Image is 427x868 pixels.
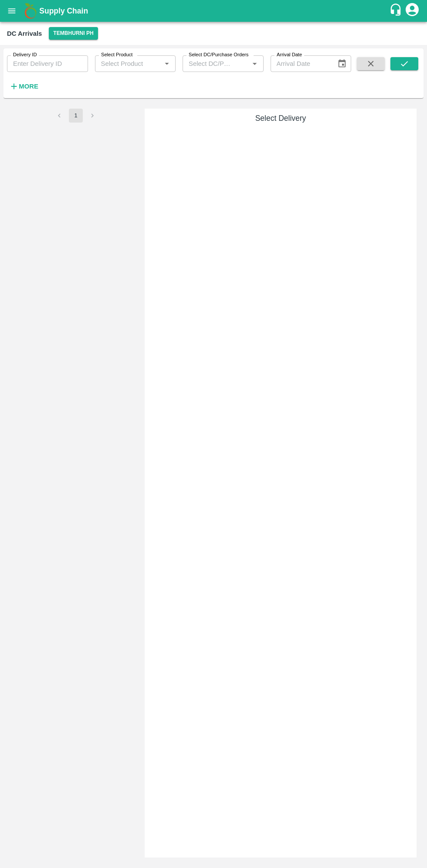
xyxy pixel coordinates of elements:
input: Select DC/Purchase Orders [185,58,235,69]
nav: pagination navigation [51,109,101,123]
div: DC Arrivals [7,28,42,39]
button: page 1 [69,109,83,123]
button: Select DC [49,27,98,40]
label: Delivery ID [13,51,37,58]
button: Open [161,58,173,69]
button: Open [249,58,260,69]
button: open drawer [2,1,22,21]
input: Select Product [98,58,159,69]
a: Supply Chain [39,5,389,17]
img: logo [22,2,39,20]
input: Arrival Date [271,55,330,72]
button: More [7,79,41,94]
input: Enter Delivery ID [7,55,88,72]
div: customer-support [389,3,404,19]
button: Choose date [334,55,350,72]
label: Select DC/Purchase Orders [189,51,248,58]
div: account of current user [404,2,420,20]
label: Select Product [101,51,132,58]
h6: Select Delivery [148,112,413,124]
label: Arrival Date [277,51,302,58]
b: Supply Chain [39,7,88,15]
strong: More [19,83,38,90]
